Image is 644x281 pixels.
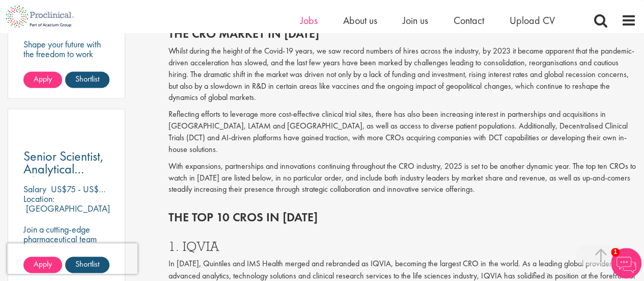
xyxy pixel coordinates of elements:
[510,14,555,27] a: Upload CV
[23,39,109,97] p: Shape your future with the freedom to work where you thrive! Join our client with this Director p...
[23,193,54,205] span: Location:
[34,73,52,84] span: Apply
[23,183,46,195] span: Salary
[51,183,140,195] p: US$75 - US$80 per hour
[23,202,113,224] p: [GEOGRAPHIC_DATA], [GEOGRAPHIC_DATA]
[611,248,620,257] span: 1
[403,14,428,27] a: Join us
[454,14,484,27] a: Contact
[169,211,636,224] h2: The top 10 CROs in [DATE]
[23,150,109,175] a: Senior Scientist, Analytical Chemistry
[169,45,636,104] p: Whilst during the height of the Covid-19 years, we saw record numbers of hires across the industr...
[23,147,104,190] span: Senior Scientist, Analytical Chemistry
[169,27,636,40] h2: The CRO market in [DATE]
[300,14,318,27] a: Jobs
[23,71,62,88] a: Apply
[343,14,377,27] a: About us
[7,243,137,274] iframe: reCAPTCHA
[169,161,636,196] p: With expansions, partnerships and innovations continuing throughout the CRO industry, 2025 is set...
[169,109,636,155] p: Reflecting efforts to leverage more cost-effective clinical trial sites, there has also been incr...
[65,71,109,88] a: Shortlist
[611,248,641,278] img: Chatbot
[169,240,636,253] h3: 1. IQVIA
